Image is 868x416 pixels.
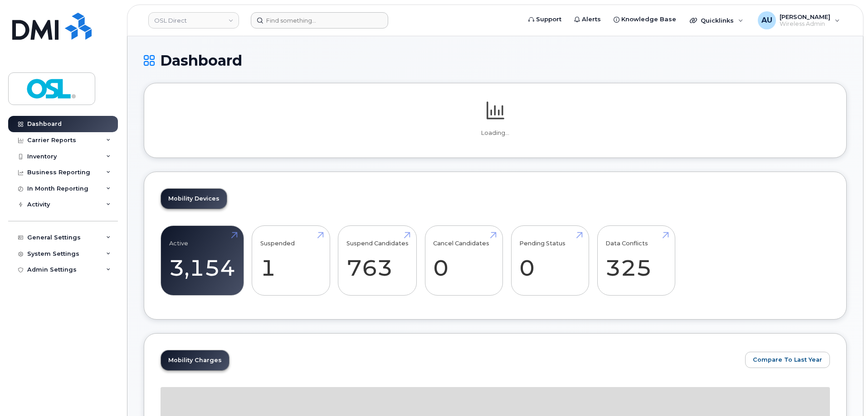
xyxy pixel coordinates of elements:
a: Mobility Charges [161,350,229,370]
span: Compare To Last Year [753,355,822,364]
a: Pending Status 0 [519,231,580,291]
a: Active 3,154 [169,231,235,291]
h1: Dashboard [144,53,847,68]
a: Suspend Candidates 763 [346,231,409,291]
p: Loading... [161,129,830,137]
a: Cancel Candidates 0 [433,231,494,291]
button: Compare To Last Year [745,352,830,368]
a: Data Conflicts 325 [605,231,667,291]
a: Mobility Devices [161,189,227,209]
a: Suspended 1 [260,231,322,291]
